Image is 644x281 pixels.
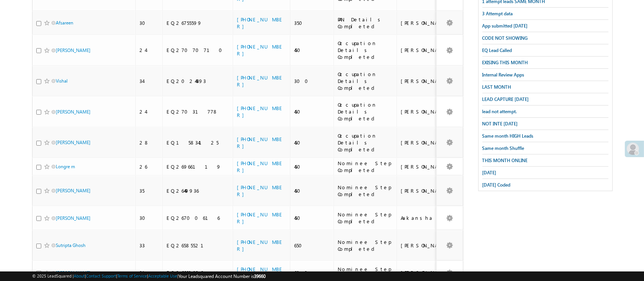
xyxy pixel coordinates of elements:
a: [PHONE_NUMBER] [237,160,283,173]
div: 450 [294,47,330,54]
a: Terms of Service [117,273,147,278]
div: EQ20244393 [167,78,229,84]
div: Nominee Step Completed [338,184,393,198]
div: [PERSON_NAME] [401,139,451,146]
a: [PHONE_NUMBER] [237,105,283,118]
span: lead not attempt. [482,109,517,114]
div: Aakansha .d [401,214,451,221]
span: EXISING THIS MONTH [482,60,528,65]
a: Vishal [56,78,68,84]
div: Occupation Details Completed [338,132,393,153]
div: 28 [139,139,159,146]
div: 450 [294,139,330,146]
a: [PERSON_NAME] [56,215,91,221]
div: 31 [139,269,159,276]
a: About [74,273,85,278]
a: Contact Support [86,273,116,278]
a: [PHONE_NUMBER] [237,43,283,57]
a: [PHONE_NUMBER] [237,239,283,252]
a: Afsareen [56,20,73,26]
div: Nominee Step Completed [338,266,393,279]
span: EQ Lead Called [482,47,512,53]
div: 450 [294,163,330,170]
a: [PERSON_NAME] [56,109,91,115]
a: [PHONE_NUMBER] [237,211,283,224]
span: THIS MONTH ONLINE [482,158,528,163]
span: 3 Attempt data [482,11,513,16]
div: 350 [294,19,330,26]
div: 33 [139,242,159,249]
a: [PHONE_NUMBER] [237,184,283,197]
div: Occupation Details Completed [338,71,393,91]
div: EQ26449936 [167,187,229,194]
div: [PERSON_NAME] [401,19,451,26]
a: [PERSON_NAME] [56,188,91,193]
span: App submitted [DATE] [482,23,528,29]
div: 34 [139,78,159,84]
span: Same month Shuffle [482,145,524,151]
div: EQ26966119 [167,163,229,170]
div: 35 [139,187,159,194]
a: Longre m [56,164,75,169]
div: Nominee Step Completed [338,239,393,252]
span: NOT INTE [DATE] [482,121,518,127]
div: EQ26700616 [167,214,229,221]
span: [DATE] [482,170,497,175]
div: [PERSON_NAME] [401,163,451,170]
a: [PHONE_NUMBER] [237,266,283,279]
div: 30 [139,214,159,221]
span: Your Leadsquared Account Number is [178,273,265,279]
div: EQ26668322 [167,269,229,276]
span: LAST MONTH [482,84,511,90]
div: EQ15834125 [167,139,229,146]
a: Sutripta Ghosh [56,242,86,248]
div: 26 [139,163,159,170]
div: PAN Details Completed [338,16,393,30]
a: Acceptable Use [148,273,177,278]
div: Occupation Details Completed [338,101,393,122]
div: [PERSON_NAME] [401,242,451,249]
div: [PERSON_NAME] [401,187,451,194]
div: 650 [294,242,330,249]
div: 600 [294,269,330,276]
div: Occupation Details Completed [338,40,393,60]
a: [PERSON_NAME] [56,270,91,276]
div: EQ27031778 [167,108,229,115]
div: [PERSON_NAME] [401,47,451,54]
div: 300 [294,78,330,84]
span: LEAD CAPTURE [DATE] [482,96,529,102]
a: [PHONE_NUMBER] [237,74,283,88]
span: [DATE] Coded [482,182,511,188]
a: [PHONE_NUMBER] [237,136,283,149]
span: Same month HIGH Leads [482,133,534,139]
div: 24 [139,47,159,54]
div: 30 [139,19,159,26]
div: 450 [294,187,330,194]
div: [PERSON_NAME] [401,78,451,84]
div: EQ26585521 [167,242,229,249]
span: CODE NOT SHOWING [482,35,528,41]
span: Internal Review Apps [482,72,524,78]
span: 39660 [254,273,265,279]
a: [PERSON_NAME] [56,47,91,53]
div: [PERSON_NAME] [401,108,451,115]
span: © 2025 LeadSquared | | | | | [32,273,265,280]
div: Nominee Step Completed [338,211,393,225]
div: EQ26755599 [167,19,229,26]
div: Nominee Step Completed [338,160,393,174]
div: 24 [139,108,159,115]
div: EQ27070710 [167,47,229,54]
a: [PHONE_NUMBER] [237,16,283,29]
div: [PERSON_NAME] [401,269,451,276]
div: 450 [294,108,330,115]
div: 450 [294,214,330,221]
a: [PERSON_NAME] [56,140,91,145]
